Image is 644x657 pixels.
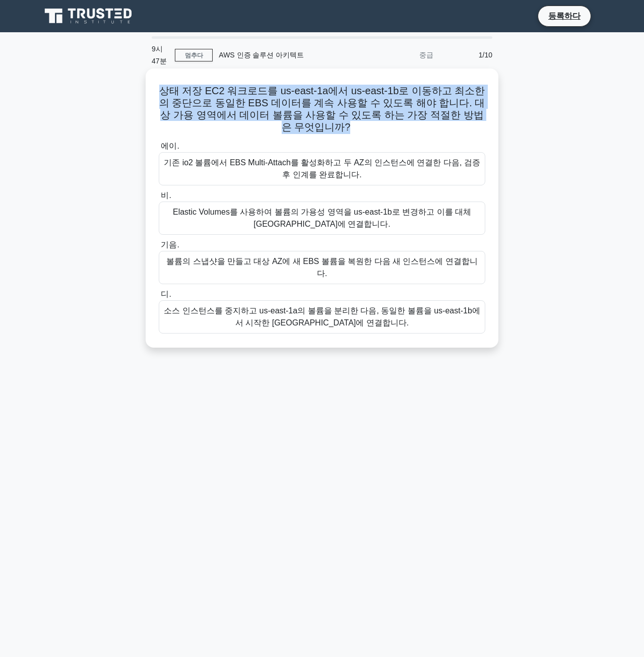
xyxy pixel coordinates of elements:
[175,49,213,61] a: 멈추다
[161,290,171,298] font: 디.
[164,306,480,327] font: 소스 인스턴스를 중지하고 us-east-1a의 볼륨을 분리한 다음, 동일한 볼륨을 us-east-1b에서 시작한 [GEOGRAPHIC_DATA]에 연결합니다.
[164,158,480,179] font: 기존 io2 볼륨에서 EBS Multi-Attach를 활성화하고 두 AZ의 인스턴스에 연결한 다음, 검증 후 인계를 완료합니다.
[161,191,171,200] font: 비.
[161,142,179,150] font: 에이.
[159,85,485,133] font: 상태 저장 EC2 워크로드를 us-east-1a에서 us-east-1b로 이동하고 최소한의 중단으로 동일한 EBS 데이터를 계속 사용할 수 있도록 해야 합니다. 대상 가용 영...
[548,12,581,20] font: 등록하다
[479,51,492,59] font: 1/10
[152,45,167,65] font: 9시 47분
[173,208,471,228] font: Elastic Volumes를 사용하여 볼륨의 가용성 영역을 us-east-1b로 변경하고 이를 대체 [GEOGRAPHIC_DATA]에 연결합니다.
[161,240,179,249] font: 기음.
[542,10,587,22] a: 등록하다
[419,51,433,59] font: 중급
[166,257,478,278] font: 볼륨의 스냅샷을 만들고 대상 AZ에 새 EBS 볼륨을 복원한 다음 새 인스턴스에 연결합니다.
[219,51,304,59] font: AWS 인증 솔루션 아키텍트
[185,52,203,59] font: 멈추다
